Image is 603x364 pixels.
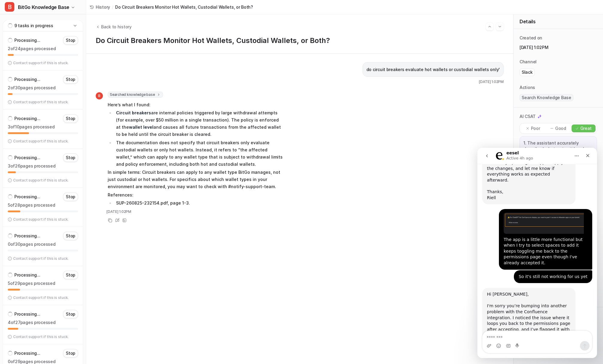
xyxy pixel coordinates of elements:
[108,101,283,108] p: Here’s what I found:
[9,196,14,200] button: Upload attachment
[523,140,593,158] p: 1. The assistant accurately described what a circuit breaker is and how it functions at the walle...
[5,140,115,254] div: eesel says…
[63,153,78,162] button: Stop
[13,61,68,65] p: Contact support if this is stuck.
[106,209,131,214] span: [DATE] 1:02PM
[486,23,494,30] button: Go to previous session
[96,36,504,45] h1: Do Circuit Breakers Monitor Hot Wallets, Custodial Wallets, or Both?
[116,139,283,168] p: The documentation does not specify that circuit breakers only evaluate custodial wallets or only ...
[10,0,93,41] div: The engineers have just pushed a new update to fix the Confluence bug. Please try updating the ap...
[63,75,78,84] button: Stop
[90,4,110,10] a: History
[14,76,40,82] p: Processing...
[101,24,132,30] span: Back to history
[10,144,93,155] div: Hi [PERSON_NAME], ​
[63,271,78,279] button: Stop
[488,24,492,29] img: Previous session
[14,37,40,43] p: Processing...
[5,183,115,193] textarea: Message…
[522,69,533,75] p: Slack
[66,76,75,82] p: Stop
[13,256,68,261] p: Contact support if this is stuck.
[14,155,40,161] p: Processing...
[520,113,536,119] p: AI CSAT
[14,116,40,122] p: Processing...
[96,4,110,10] span: History
[36,122,115,136] div: So it's still not working for us yet
[8,202,78,208] p: 5 of 28 pages processed
[520,59,537,65] p: Channel
[520,85,535,90] p: Actions
[63,349,78,357] button: Stop
[477,148,597,358] iframe: Intercom live chat
[514,14,603,29] div: Details
[479,79,504,85] span: [DATE] 1:02PM
[108,92,163,98] span: Searched knowledge base
[63,310,78,318] button: Stop
[66,155,75,161] p: Stop
[5,2,14,12] span: B
[114,199,283,207] li: SUP-260825-232154.pdf, page 1-3.
[116,110,151,115] strong: Circuit breakers
[580,125,592,131] p: Great
[8,46,78,52] p: 2 of 24 pages processed
[66,311,75,317] p: Stop
[2,18,83,26] a: Chat
[8,320,78,325] p: 4 of 27 pages processed
[10,41,93,53] div: Thanks, Riell
[14,272,40,278] p: Processing...
[63,193,78,201] button: Stop
[13,100,68,105] p: Contact support if this is stuck.
[496,23,504,30] button: Go to next session
[18,3,69,11] span: BitGo Knowledge Base
[531,125,540,131] p: Poor
[14,311,40,317] p: Processing...
[498,24,502,29] img: Next session
[14,233,40,239] p: Processing...
[19,196,24,200] button: Emoji picker
[116,109,283,138] p: are internal policies triggered by large withdrawal attempts (for example, over $50 million in a ...
[96,92,103,99] span: B
[66,350,75,356] p: Stop
[520,44,597,50] p: [DATE] 1:02PM
[8,124,78,130] p: 3 of 10 pages processed
[66,233,75,239] p: Stop
[13,334,68,339] p: Contact support if this is stuck.
[555,125,566,131] p: Good
[26,89,110,118] div: The app is a little more functional but when I try to select spaces to add it keeps toggling me b...
[66,116,75,122] p: Stop
[38,196,43,200] button: Start recording
[28,196,33,200] button: Gif picker
[22,61,115,122] div: The app is a little more functional but when I try to select spaces to add it keeps toggling me b...
[13,178,68,183] p: Contact support if this is stuck.
[13,295,68,300] p: Contact support if this is stuck.
[129,125,153,130] strong: wallet level
[66,194,75,200] p: Stop
[14,23,53,29] p: 9 tasks in progress
[96,24,132,30] button: Back to history
[8,163,78,169] p: 3 of 26 pages processed
[5,140,98,241] div: Hi [PERSON_NAME],​I'm sorry you’re bumping into another problem with the Confluence integration. ...
[366,66,500,73] p: do circuit breakers evaluate hot wallets or custodial wallets only'
[41,126,110,132] div: So it's still not working for us yet
[10,155,93,196] div: I'm sorry you’re bumping into another problem with the Confluence integration. I noticed the issu...
[66,272,75,278] p: Stop
[115,4,253,10] span: Do Circuit Breakers Monitor Hot Wallets, Custodial Wallets, or Both?
[14,350,40,356] p: Processing...
[108,169,283,190] p: In simple terms: Circuit breakers can apply to any wallet type BitGo manages, not just custodial ...
[13,139,68,144] p: Contact support if this is stuck.
[112,4,113,10] span: /
[5,61,115,122] div: Daniel says…
[13,217,68,222] p: Contact support if this is stuck.
[66,37,75,43] p: Stop
[5,122,115,140] div: Daniel says…
[108,191,283,199] p: References:
[63,114,78,123] button: Stop
[14,194,40,200] p: Processing...
[103,193,112,203] button: Send a message…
